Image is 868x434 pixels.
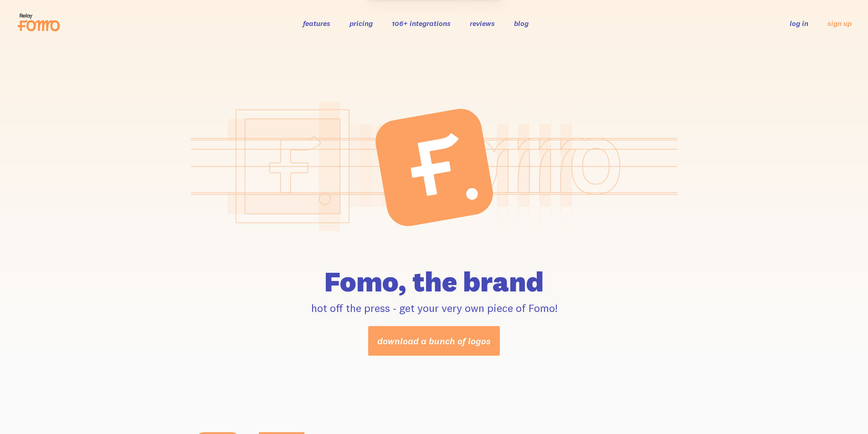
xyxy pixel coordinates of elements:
h1: Fomo, the brand [180,267,688,296]
a: reviews [470,19,495,28]
p: hot off the press - get your very own piece of Fomo! [180,301,688,315]
a: features [303,19,330,28]
a: blog [514,19,529,28]
a: 106+ integrations [392,19,451,28]
a: log in [790,19,808,28]
a: download a bunch of logos [368,326,500,356]
a: pricing [349,19,373,28]
a: sign up [827,19,852,28]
